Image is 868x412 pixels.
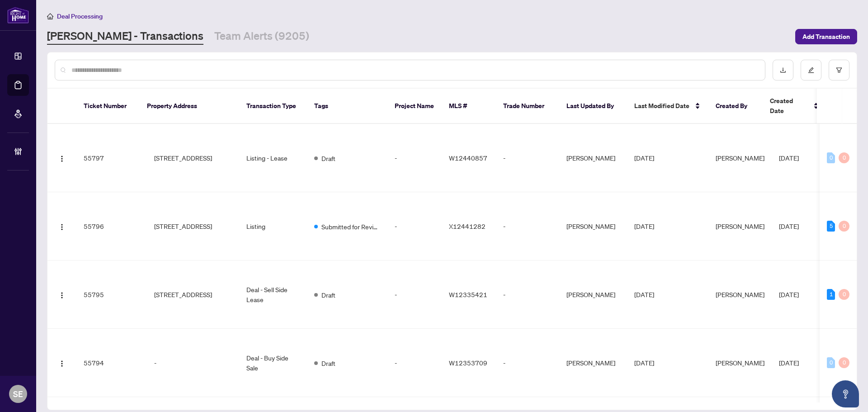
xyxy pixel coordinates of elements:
[13,388,23,400] span: SE
[47,13,53,19] span: home
[770,96,808,116] span: Created Date
[321,222,380,232] span: Submitted for Review
[836,67,842,73] span: filter
[387,260,442,329] td: -
[321,358,335,368] span: Draft
[827,221,835,232] div: 5
[57,12,103,20] span: Deal Processing
[7,7,29,24] img: logo
[779,154,799,162] span: [DATE]
[839,152,849,163] div: 0
[239,329,307,397] td: Deal - Buy Side Sale
[76,329,140,397] td: 55794
[559,89,627,124] th: Last Updated By
[832,380,859,407] button: Open asap
[154,358,156,368] span: -
[55,151,69,165] button: Logo
[634,222,654,230] span: [DATE]
[634,154,654,162] span: [DATE]
[58,155,66,162] img: Logo
[76,89,140,124] th: Ticket Number
[779,222,799,230] span: [DATE]
[496,89,559,124] th: Trade Number
[559,192,627,260] td: [PERSON_NAME]
[449,290,487,298] span: W12335421
[55,287,69,302] button: Logo
[76,124,140,192] td: 55797
[827,152,835,163] div: 0
[76,192,140,260] td: 55796
[387,89,442,124] th: Project Name
[773,60,793,81] button: download
[559,329,627,397] td: [PERSON_NAME]
[387,192,442,260] td: -
[763,89,826,124] th: Created Date
[559,260,627,329] td: [PERSON_NAME]
[496,192,559,260] td: -
[239,124,307,192] td: Listing - Lease
[559,124,627,192] td: [PERSON_NAME]
[839,357,849,368] div: 0
[802,29,850,44] span: Add Transaction
[496,329,559,397] td: -
[780,67,786,73] span: download
[449,154,487,162] span: W12440857
[387,329,442,397] td: -
[154,153,212,163] span: [STREET_ADDRESS]
[442,89,496,124] th: MLS #
[716,290,764,298] span: [PERSON_NAME]
[76,260,140,329] td: 55795
[839,289,849,300] div: 0
[716,359,764,367] span: [PERSON_NAME]
[634,290,654,298] span: [DATE]
[808,67,814,73] span: edit
[716,222,764,230] span: [PERSON_NAME]
[58,360,66,367] img: Logo
[47,28,203,45] a: [PERSON_NAME] - Transactions
[387,124,442,192] td: -
[716,154,764,162] span: [PERSON_NAME]
[239,89,307,124] th: Transaction Type
[795,29,857,44] button: Add Transaction
[827,289,835,300] div: 1
[839,221,849,232] div: 0
[154,221,212,231] span: [STREET_ADDRESS]
[55,355,69,370] button: Logo
[321,153,335,163] span: Draft
[55,219,69,233] button: Logo
[58,223,66,231] img: Logo
[307,89,387,124] th: Tags
[801,60,821,81] button: edit
[634,101,689,111] span: Last Modified Date
[449,222,486,230] span: X12441282
[140,89,239,124] th: Property Address
[829,60,849,81] button: filter
[779,290,799,298] span: [DATE]
[214,28,309,45] a: Team Alerts (9205)
[708,89,763,124] th: Created By
[496,124,559,192] td: -
[627,89,708,124] th: Last Modified Date
[449,359,487,367] span: W12353709
[58,292,66,299] img: Logo
[154,289,212,299] span: [STREET_ADDRESS]
[496,260,559,329] td: -
[779,359,799,367] span: [DATE]
[239,260,307,329] td: Deal - Sell Side Lease
[321,290,335,300] span: Draft
[827,357,835,368] div: 0
[239,192,307,260] td: Listing
[634,359,654,367] span: [DATE]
